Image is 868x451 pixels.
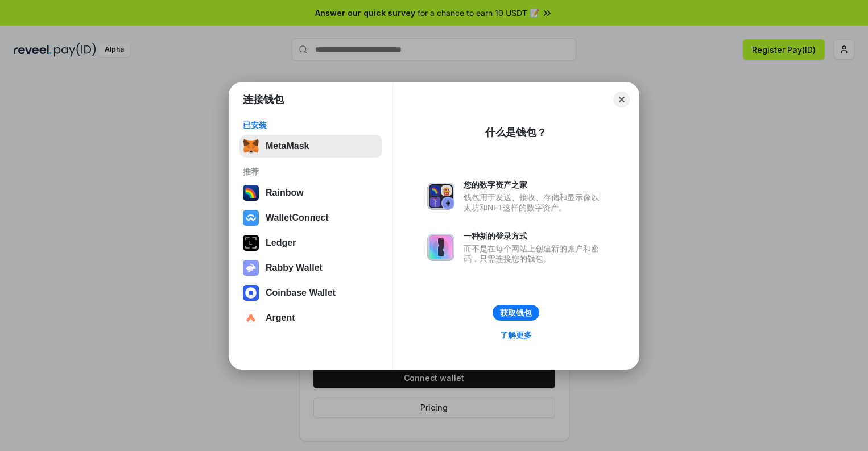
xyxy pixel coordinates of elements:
div: Argent [266,313,295,323]
img: svg+xml,%3Csvg%20xmlns%3D%22http%3A%2F%2Fwww.w3.org%2F2000%2Fsvg%22%20width%3D%2228%22%20height%3... [243,235,259,251]
button: MetaMask [239,135,382,158]
div: 获取钱包 [500,308,532,318]
img: svg+xml,%3Csvg%20xmlns%3D%22http%3A%2F%2Fwww.w3.org%2F2000%2Fsvg%22%20fill%3D%22none%22%20viewBox... [243,260,259,276]
div: 推荐 [243,167,379,177]
a: 了解更多 [493,328,539,342]
button: Coinbase Wallet [239,282,382,304]
img: svg+xml,%3Csvg%20width%3D%2228%22%20height%3D%2228%22%20viewBox%3D%220%200%2028%2028%22%20fill%3D... [243,285,259,301]
img: svg+xml,%3Csvg%20xmlns%3D%22http%3A%2F%2Fwww.w3.org%2F2000%2Fsvg%22%20fill%3D%22none%22%20viewBox... [427,183,454,210]
img: svg+xml,%3Csvg%20width%3D%22120%22%20height%3D%22120%22%20viewBox%3D%220%200%20120%20120%22%20fil... [243,185,259,201]
img: svg+xml,%3Csvg%20width%3D%2228%22%20height%3D%2228%22%20viewBox%3D%220%200%2028%2028%22%20fill%3D... [243,310,259,326]
button: Argent [239,307,382,329]
button: Ledger [239,231,382,254]
div: Ledger [266,238,296,248]
div: 一种新的登录方式 [464,231,605,241]
div: Rainbow [266,188,304,198]
img: svg+xml,%3Csvg%20fill%3D%22none%22%20height%3D%2233%22%20viewBox%3D%220%200%2035%2033%22%20width%... [243,138,259,154]
img: svg+xml,%3Csvg%20width%3D%2228%22%20height%3D%2228%22%20viewBox%3D%220%200%2028%2028%22%20fill%3D... [243,210,259,226]
div: Rabby Wallet [266,263,323,273]
div: WalletConnect [266,213,329,223]
button: 获取钱包 [493,305,539,321]
button: Rabby Wallet [239,256,382,279]
div: 您的数字资产之家 [464,180,605,190]
div: MetaMask [266,141,309,151]
button: Close [614,92,630,107]
h1: 连接钱包 [243,93,284,106]
div: 什么是钱包？ [485,126,547,139]
img: svg+xml,%3Csvg%20xmlns%3D%22http%3A%2F%2Fwww.w3.org%2F2000%2Fsvg%22%20fill%3D%22none%22%20viewBox... [427,234,454,261]
button: WalletConnect [239,206,382,229]
div: 而不是在每个网站上创建新的账户和密码，只需连接您的钱包。 [464,243,605,264]
div: 已安装 [243,120,379,130]
button: Rainbow [239,181,382,204]
div: 了解更多 [500,330,532,340]
div: Coinbase Wallet [266,288,336,298]
div: 钱包用于发送、接收、存储和显示像以太坊和NFT这样的数字资产。 [464,192,605,213]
